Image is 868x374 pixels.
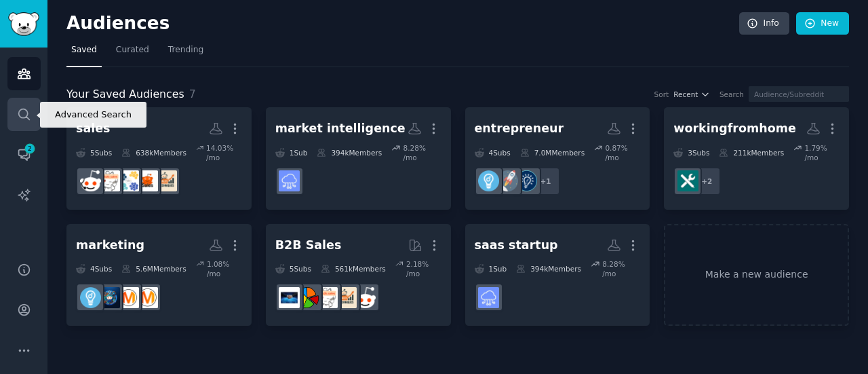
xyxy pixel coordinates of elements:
[497,170,518,191] img: startups
[137,170,158,191] img: Sales_Professionals
[66,107,252,210] a: sales5Subs638kMembers14.03% /mosalestechniquesSales_ProfessionalsSalesOperationsb2b_salessales
[516,170,537,191] img: Entrepreneurship
[475,143,511,162] div: 4 Sub s
[76,143,112,162] div: 5 Sub s
[739,12,789,35] a: Info
[189,88,196,100] span: 7
[673,143,709,162] div: 3 Sub s
[118,287,139,308] img: AskMarketing
[664,224,849,326] a: Make a new audience
[121,259,186,278] div: 5.6M Members
[677,170,698,191] img: arbeitsleben
[99,287,120,308] img: digital_marketing
[317,287,338,308] img: b2b_sales
[321,259,386,278] div: 561k Members
[478,170,499,191] img: Entrepreneur
[76,259,112,278] div: 4 Sub s
[602,259,640,278] div: 8.28 % /mo
[516,259,581,278] div: 394k Members
[275,120,406,137] div: market intelligence
[76,237,144,254] div: marketing
[266,107,451,210] a: market intelligence1Sub394kMembers8.28% /moSaaS
[24,144,36,153] span: 2
[168,44,203,56] span: Trending
[317,143,382,162] div: 394k Members
[475,237,558,254] div: saas startup
[116,44,149,56] span: Curated
[275,143,308,162] div: 1 Sub
[475,120,564,137] div: entrepreneur
[279,287,300,308] img: B_2_B_Selling_Tips
[121,143,186,162] div: 638k Members
[275,237,342,254] div: B2B Sales
[207,259,242,278] div: 1.08 % /mo
[355,287,376,308] img: sales
[673,120,796,137] div: workingfromhome
[80,170,101,191] img: sales
[76,120,111,137] div: sales
[8,12,39,36] img: GummySearch logo
[71,44,97,56] span: Saved
[80,287,101,308] img: Entrepreneur
[336,287,357,308] img: salestechniques
[266,224,451,326] a: B2B Sales5Subs561kMembers2.18% /mosalessalestechniquesb2b_salesB2BSalesB_2_B_Selling_Tips
[654,90,669,99] div: Sort
[478,287,499,308] img: SaaS
[804,143,840,162] div: 1.79 % /mo
[719,143,784,162] div: 211k Members
[465,224,650,326] a: saas startup1Sub394kMembers8.28% /moSaaS
[465,107,650,210] a: entrepreneur4Subs7.0MMembers0.87% /mo+1EntrepreneurshipstartupsEntrepreneur
[692,167,721,195] div: + 2
[406,259,441,278] div: 2.18 % /mo
[99,170,120,191] img: b2b_sales
[749,86,849,102] input: Audience/Subreddit
[66,39,102,67] a: Saved
[796,12,849,35] a: New
[156,170,177,191] img: salestechniques
[111,39,154,67] a: Curated
[298,287,319,308] img: B2BSales
[66,13,739,35] h2: Audiences
[163,39,208,67] a: Trending
[475,259,507,278] div: 1 Sub
[118,170,139,191] img: SalesOperations
[664,107,849,210] a: workingfromhome3Subs211kMembers1.79% /mo+2arbeitsleben
[279,170,300,191] img: SaaS
[605,143,640,162] div: 0.87 % /mo
[275,259,311,278] div: 5 Sub s
[719,90,744,99] div: Search
[673,90,698,99] span: Recent
[66,224,252,326] a: marketing4Subs5.6MMembers1.08% /moDigitalMarketingAskMarketingdigital_marketingEntrepreneur
[66,86,184,103] span: Your Saved Audiences
[403,143,441,162] div: 8.28 % /mo
[7,138,41,171] a: 2
[673,90,710,99] button: Recent
[532,167,560,195] div: + 1
[520,143,585,162] div: 7.0M Members
[206,143,242,162] div: 14.03 % /mo
[137,287,158,308] img: DigitalMarketing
